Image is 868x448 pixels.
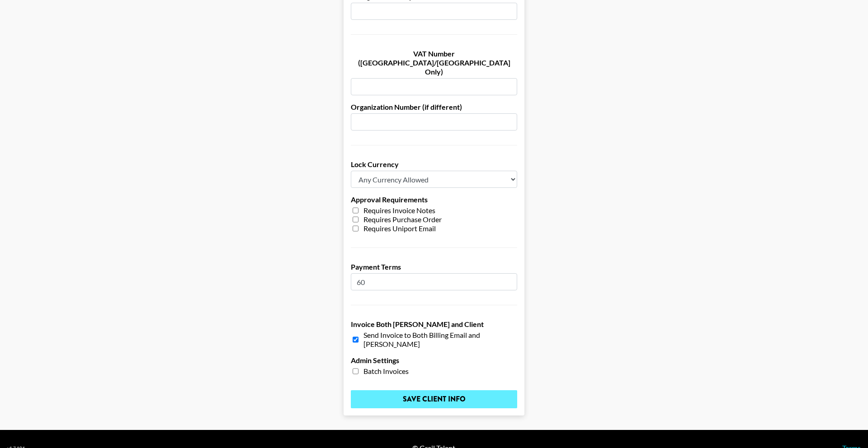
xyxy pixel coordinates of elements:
[351,49,517,76] label: VAT Number ([GEOGRAPHIC_DATA]/[GEOGRAPHIC_DATA] Only)
[363,367,409,376] span: Batch Invoices
[351,320,517,329] label: Invoice Both [PERSON_NAME] and Client
[351,195,517,204] label: Approval Requirements
[351,103,517,112] label: Organization Number (if different)
[363,206,435,215] span: Requires Invoice Notes
[363,331,517,349] span: Send Invoice to Both Billing Email and [PERSON_NAME]
[351,356,517,365] label: Admin Settings
[363,224,436,233] span: Requires Uniport Email
[351,262,517,271] label: Payment Terms
[363,215,442,224] span: Requires Purchase Order
[351,160,517,169] label: Lock Currency
[351,390,517,408] input: Save Client Info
